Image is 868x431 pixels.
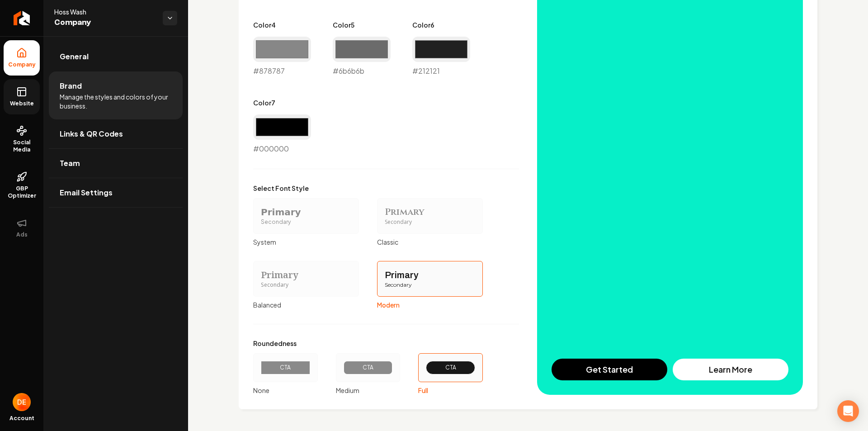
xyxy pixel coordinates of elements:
label: Color 6 [412,20,470,29]
span: General [60,51,89,62]
a: Email Settings [49,178,183,207]
a: GBP Optimizer [4,164,40,207]
span: Company [54,16,156,29]
div: Balanced [253,300,359,309]
span: Social Media [4,139,40,153]
img: Rebolt Logo [14,11,30,25]
div: Full [418,386,483,395]
div: Open Intercom Messenger [837,400,859,422]
a: Website [4,79,40,114]
label: Color 4 [253,20,311,29]
span: GBP Optimizer [4,185,40,199]
div: Secondary [385,281,475,289]
button: Ads [4,210,40,246]
span: Email Settings [60,187,113,198]
label: Select Font Style [253,184,483,193]
div: Primary [385,206,475,218]
div: Classic [377,237,483,246]
div: Secondary [261,218,351,226]
span: Links & QR Codes [60,128,123,139]
span: Brand [60,81,82,91]
span: Company [5,61,39,68]
label: Roundedness [253,339,483,348]
div: Secondary [261,281,351,289]
div: #000000 [253,114,311,154]
div: #878787 [253,37,311,76]
div: Primary [261,269,351,281]
div: #6b6b6b [333,37,391,76]
div: Secondary [385,218,475,226]
button: Open user button [13,393,31,411]
a: Team [49,149,183,178]
div: CTA [351,364,385,371]
span: Account [9,415,34,422]
span: Website [6,100,38,107]
div: Primary [261,206,351,218]
div: None [253,386,318,395]
a: Social Media [4,118,40,161]
div: Modern [377,300,483,309]
div: Medium [336,386,401,395]
div: CTA [269,364,302,371]
div: CTA [434,364,467,371]
span: Manage the styles and colors of your business. [60,92,172,110]
a: Links & QR Codes [49,119,183,148]
label: Color 5 [333,20,391,29]
span: Ads [13,231,31,238]
div: Primary [385,269,475,281]
div: #212121 [412,37,470,76]
label: Color 7 [253,98,311,107]
a: General [49,42,183,71]
span: Hoss Wash [54,7,156,16]
span: Team [60,158,80,169]
img: Dylan Evanich [13,393,31,411]
div: System [253,237,359,246]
